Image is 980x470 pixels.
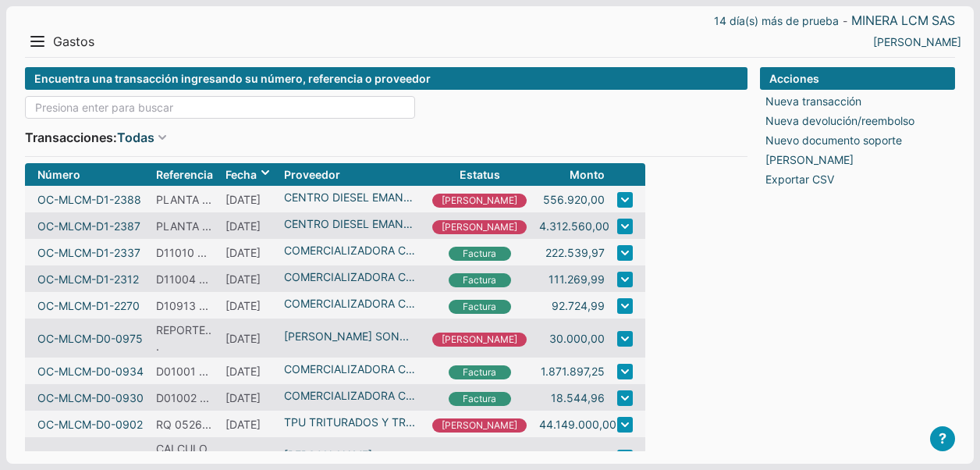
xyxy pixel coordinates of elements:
[284,242,420,258] a: COMERCIALIZADORA CA...
[219,186,278,212] td: [DATE]
[219,163,278,186] th: Fecha
[25,29,50,54] button: Menu
[539,218,609,234] a: 4.312.560,00
[432,220,527,234] i: [PERSON_NAME]
[37,191,141,208] a: OC-MLCM-D1-2388
[552,297,605,314] a: 92.724,99
[545,244,605,261] a: 222.539,97
[843,16,847,26] span: -
[25,96,415,119] input: Presiona enter para buscar
[549,271,605,287] a: 111.269,99
[541,363,605,379] a: 1.871.897,25
[432,333,527,347] i: [PERSON_NAME]
[551,390,605,406] a: 18.544,96
[449,273,511,287] i: Factura
[284,328,420,344] a: [PERSON_NAME] SON...
[219,265,278,292] td: [DATE]
[37,449,143,465] a: OC-MLCM-D0-0766
[25,163,150,186] th: Número
[449,365,511,379] i: Factura
[37,330,143,347] a: OC-MLCM-D0-0975
[150,186,219,212] td: PLANTA PERKIS
[150,384,219,411] td: D01002 MATERIALES PARA REALIZAR LAS
[851,12,955,29] a: MINERA LCM SAS
[150,265,219,292] td: D11004 FERRETERIA DINASTIA 1
[432,418,527,433] i: [PERSON_NAME]
[219,411,278,437] td: [DATE]
[25,67,747,90] div: Encuentra una transacción ingresando su número, referencia o proveedor
[37,244,140,261] a: OC-MLCM-D1-2337
[284,387,420,404] a: COMERCIALIZADORA CA...
[278,163,426,186] th: Proveedor
[219,292,278,319] td: [DATE]
[37,271,139,287] a: OC-MLCM-D1-2312
[930,426,955,451] button: ?
[284,414,420,430] a: TPU TRITURADOS Y TR...
[432,194,527,208] i: [PERSON_NAME]
[765,93,861,109] a: Nueva transacción
[37,416,143,433] a: OC-MLCM-D0-0902
[150,319,219,358] td: REPORTE DE NOVEDAD D0 10 09, PLOTEO
[533,163,611,186] th: Monto
[150,292,219,319] td: D10913 FERRETERIA DINASTÍA 1
[539,449,612,465] a: 11.067.000,00
[25,125,747,150] div: Transacciones:
[284,189,420,205] a: CENTRO DIESEL EMANU...
[765,112,914,129] a: Nueva devolución/reembolso
[765,151,854,168] a: [PERSON_NAME]
[765,132,902,148] a: Nuevo documento soporte
[873,34,961,50] a: ALEJANDRA RAMIREZ RAMIREZ
[284,447,420,463] a: [PERSON_NAME] ...
[37,297,140,314] a: OC-MLCM-D1-2270
[284,295,420,312] a: COMERCIALIZADORA CA...
[219,384,278,411] td: [DATE]
[37,363,144,379] a: OC-MLCM-D0-0934
[426,163,533,186] th: Estatus
[117,128,154,147] a: Todas
[37,218,140,234] a: OC-MLCM-D1-2387
[539,416,616,433] a: 44.149.000,00
[284,361,420,377] a: COMERCIALIZADORA CA...
[219,239,278,265] td: [DATE]
[449,247,511,261] i: Factura
[150,411,219,437] td: RQ 0526 MATERIALES PARA GAVIONES
[150,239,219,265] td: D11010 FERRETERIA D1
[150,212,219,239] td: PLANTA CUMMINS
[760,67,955,90] div: Acciones
[449,300,511,314] i: Factura
[219,358,278,384] td: [DATE]
[714,12,839,29] a: 14 día(s) más de prueba
[219,319,278,358] td: [DATE]
[37,390,144,406] a: OC-MLCM-D0-0930
[150,358,219,384] td: D01001 FERTRETRIA INMCLINADO CERO
[284,269,420,285] a: COMERCIALIZADORA CA...
[284,215,420,232] a: CENTRO DIESEL EMANU...
[765,171,834,187] a: Exportar CSV
[549,330,605,347] a: 30.000,00
[543,191,605,208] a: 556.920,00
[150,163,219,186] th: Referencia
[449,392,511,406] i: Factura
[219,212,278,239] td: [DATE]
[53,34,94,50] span: Gastos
